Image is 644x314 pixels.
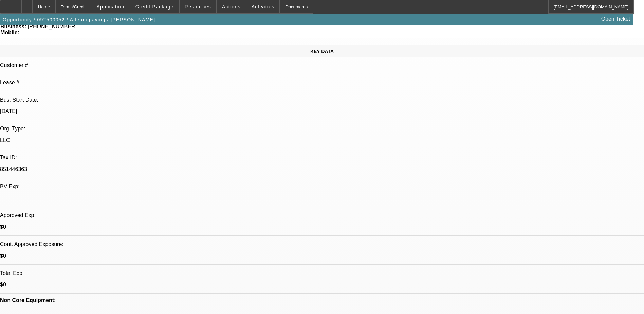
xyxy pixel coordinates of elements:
a: Open Ticket [599,13,633,25]
span: Activities [252,4,275,10]
button: Credit Package [130,0,179,13]
button: Activities [246,0,280,13]
span: Application [96,4,124,10]
span: Actions [222,4,241,10]
span: Opportunity / 092500052 / A team paving / [PERSON_NAME] [3,17,155,22]
span: Resources [185,4,211,10]
strong: Mobile: [0,30,19,35]
button: Resources [180,0,216,13]
span: KEY DATA [310,49,334,54]
button: Application [91,0,129,13]
span: Credit Package [135,4,174,10]
button: Actions [217,0,246,13]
